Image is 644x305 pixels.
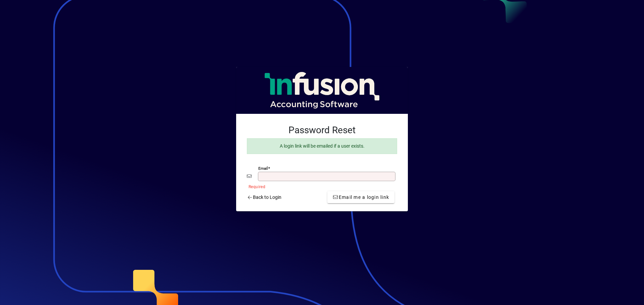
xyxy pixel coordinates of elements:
[327,191,394,203] button: Email me a login link
[247,125,397,136] h2: Password Reset
[247,138,397,154] div: A login link will be emailed if a user exists.
[258,166,268,171] mat-label: Email
[247,194,281,201] span: Back to Login
[244,191,284,203] a: Back to Login
[249,183,392,190] mat-error: Required
[333,194,389,201] span: Email me a login link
